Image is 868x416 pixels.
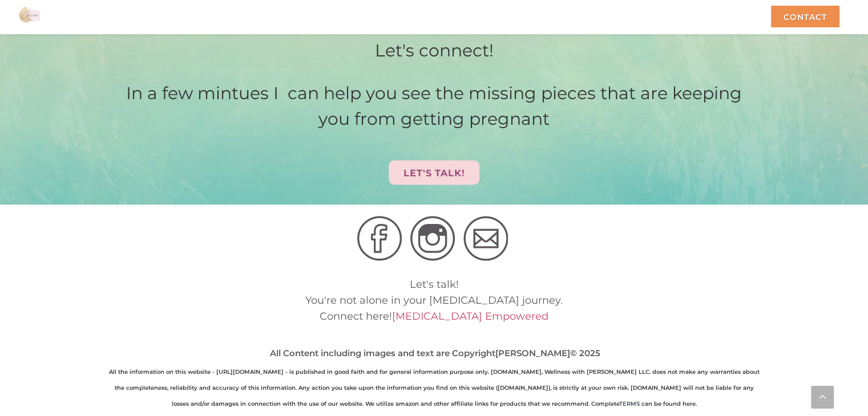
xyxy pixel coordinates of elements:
[495,348,570,358] strong: [PERSON_NAME]
[320,310,383,323] span: Connect her
[771,6,839,27] div: Contact
[389,160,479,185] a: let's Talk!
[570,348,600,358] strong: © 2025
[109,38,760,63] h2: Let's connect!
[463,216,508,260] img: Email Erica Hope, Fertility Coach
[641,400,697,407] strong: can be found here.
[270,348,495,358] strong: All Content including images and text are Copyright
[109,368,760,407] strong: All the information on this website - [URL][DOMAIN_NAME] - is published in good faith and for gen...
[410,216,455,260] img: Infertile Mom of 4 Instagram Profile
[305,294,563,307] span: You're not alone in your [MEDICAL_DATA] journey.
[392,310,548,323] a: [MEDICAL_DATA] Empowered
[410,278,459,291] span: Let's talk!
[619,400,640,407] a: TERMS
[109,80,760,187] h2: In a few mintues I can help you see the missing pieces that are keeping you from getting pregnant
[403,168,465,178] span: let's Talk!
[357,216,402,260] img: Facebook Group Infertility Empowered
[383,310,392,323] span: e!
